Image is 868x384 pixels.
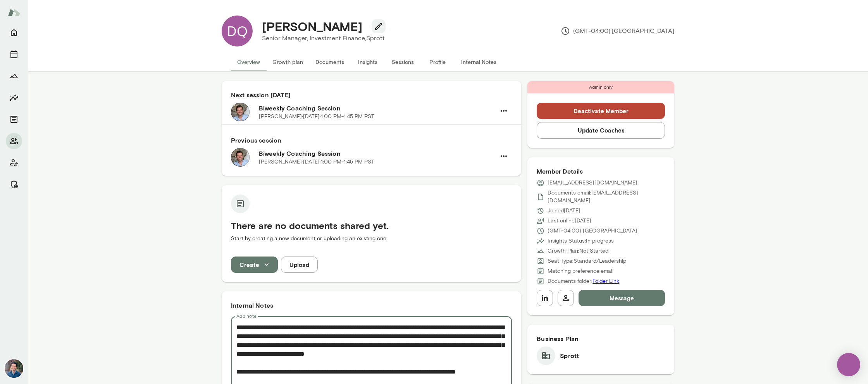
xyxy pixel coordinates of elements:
[231,90,512,100] h6: Next session [DATE]
[537,334,665,343] h6: Business Plan
[231,235,512,243] p: Start by creating a new document or uploading an existing one.
[236,313,257,319] label: Add note
[592,278,619,284] a: Folder Link
[231,53,266,71] button: Overview
[579,290,665,306] button: Message
[266,53,309,71] button: Growth plan
[281,257,318,273] button: Upload
[231,301,512,310] h6: Internal Notes
[8,5,20,20] img: Mento
[548,247,608,255] p: Growth Plan: Not Started
[385,53,420,71] button: Sessions
[548,227,637,235] p: (GMT-04:00) [GEOGRAPHIC_DATA]
[6,155,22,170] button: Client app
[561,26,674,36] p: (GMT-04:00) [GEOGRAPHIC_DATA]
[350,53,385,71] button: Insights
[560,351,579,360] h6: Sprott
[548,189,665,205] p: Documents email: [EMAIL_ADDRESS][DOMAIN_NAME]
[6,133,22,149] button: Members
[259,113,374,121] p: [PERSON_NAME] · [DATE] · 1:00 PM-1:45 PM PST
[222,15,253,46] div: DQ
[6,68,22,84] button: Growth Plan
[548,179,637,187] p: [EMAIL_ADDRESS][DOMAIN_NAME]
[6,112,22,127] button: Documents
[259,158,374,166] p: [PERSON_NAME] · [DATE] · 1:00 PM-1:45 PM PST
[537,122,665,138] button: Update Coaches
[420,53,455,71] button: Profile
[6,25,22,40] button: Home
[548,257,626,265] p: Seat Type: Standard/Leadership
[527,81,674,93] div: Admin only
[537,103,665,119] button: Deactivate Member
[259,149,496,158] h6: Biweekly Coaching Session
[548,217,591,225] p: Last online [DATE]
[231,136,512,145] h6: Previous session
[5,359,23,378] img: Alex Yu
[231,219,512,232] h5: There are no documents shared yet.
[537,167,665,176] h6: Member Details
[548,207,580,215] p: Joined [DATE]
[262,19,362,34] h4: [PERSON_NAME]
[262,34,385,43] p: Senior Manager, Investment Finance, Sprott
[6,46,22,62] button: Sessions
[548,267,613,275] p: Matching preference: email
[548,277,619,285] p: Documents folder:
[455,53,503,71] button: Internal Notes
[231,257,278,273] button: Create
[259,103,496,113] h6: Biweekly Coaching Session
[309,53,350,71] button: Documents
[6,177,22,192] button: Manage
[548,237,614,245] p: Insights Status: In progress
[6,90,22,105] button: Insights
